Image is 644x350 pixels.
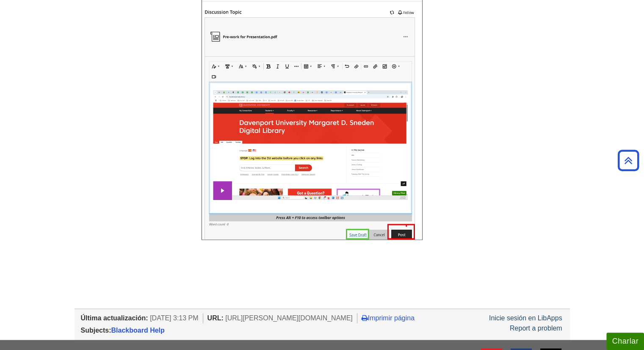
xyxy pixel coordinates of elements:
a: Report a problem [510,325,562,332]
span: [URL][PERSON_NAME][DOMAIN_NAME] [225,314,353,322]
span: Última actualización: [81,314,148,322]
i: Imprimir página [362,314,368,321]
a: Imprimir página [362,314,415,322]
button: Charlar [606,333,644,350]
span: [DATE] 3:13 PM [150,314,198,322]
a: Back to Top [615,155,642,166]
span: URL: [207,314,224,322]
a: Blackboard Help [111,327,165,334]
span: Subjects: [81,327,111,334]
a: Inicie sesión en LibApps [489,314,562,322]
